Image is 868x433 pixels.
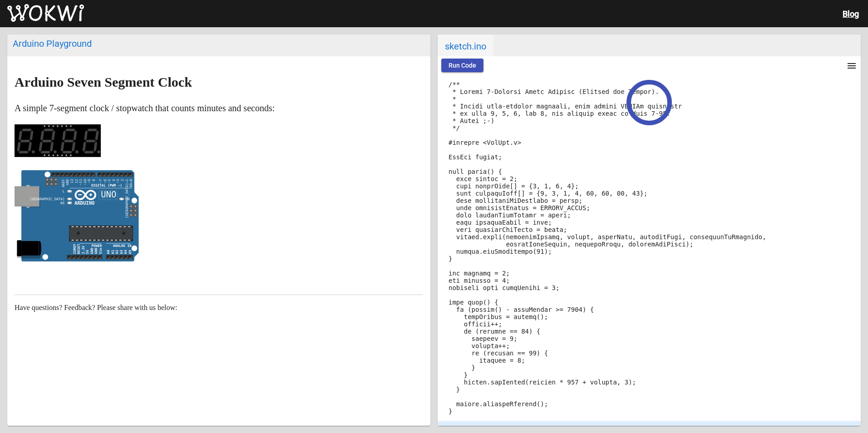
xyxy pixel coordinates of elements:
[449,62,476,69] span: Run Code
[843,9,859,19] a: Blog
[15,101,423,115] p: A simple 7-segment clock / stopwatch that counts minutes and seconds:
[846,60,857,71] mat-icon: menu
[438,34,493,56] span: sketch.ino
[15,75,423,89] h1: Arduino Seven Segment Clock
[441,59,483,72] button: Run Code
[7,4,84,22] img: Wokwi
[15,304,178,311] span: Have questions? Feedback? Please share with us below:
[449,81,766,415] code: /** * Loremi 7-Dolorsi Ametc Adipisc (Elitsed doe Tempor). * * Incidi utla-etdolor magnaali, enim...
[13,38,425,49] div: Arduino Playground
